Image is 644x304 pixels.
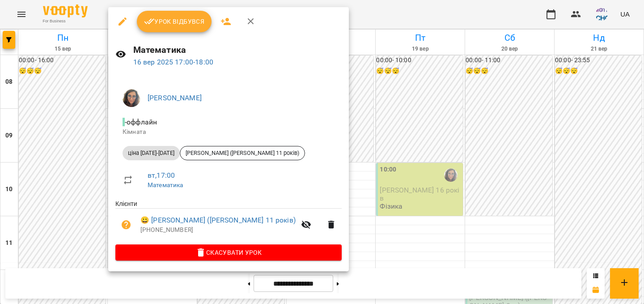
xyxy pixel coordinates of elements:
[180,146,305,160] div: [PERSON_NAME] ([PERSON_NAME] 11 років)
[148,171,175,180] a: вт , 17:00
[140,226,296,235] p: [PHONE_NUMBER]
[144,16,205,27] span: Урок відбувся
[148,94,202,102] a: [PERSON_NAME]
[180,149,305,157] span: [PERSON_NAME] ([PERSON_NAME] 11 років)
[115,214,137,235] button: Візит ще не сплачено. Додати оплату?
[133,43,342,57] h6: Математика
[140,215,296,226] a: 😀 [PERSON_NAME] ([PERSON_NAME] 11 років)
[123,118,159,126] span: - оффлайн
[123,89,140,107] img: 86d7fcac954a2a308d91a558dd0f8d4d.jpg
[123,128,335,137] p: Кімната
[115,244,342,261] button: Скасувати Урок
[123,247,335,258] span: Скасувати Урок
[123,149,180,157] span: ціна [DATE]-[DATE]
[137,11,212,32] button: Урок відбувся
[115,199,342,244] ul: Клієнти
[133,58,213,66] a: 16 вер 2025 17:00-18:00
[148,181,183,188] a: Математика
